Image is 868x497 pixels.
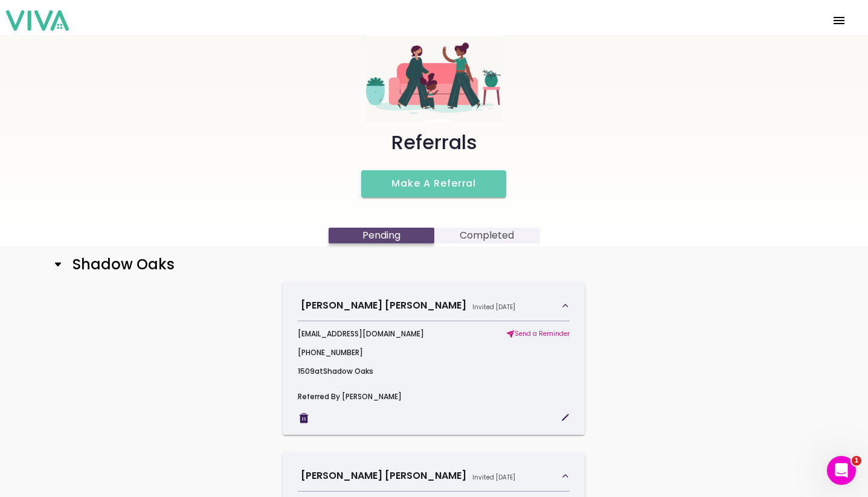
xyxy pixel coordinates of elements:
[298,329,424,339] a: [EMAIL_ADDRESS][DOMAIN_NAME]
[361,170,506,197] ion-button: Make a Referral
[434,228,540,243] p: Completed
[852,456,861,466] span: 1
[329,228,434,243] p: Pending
[360,173,507,187] a: Make a Referral
[472,473,515,482] ion-text: Invited [DATE]
[301,468,466,483] h3: [PERSON_NAME] [PERSON_NAME]
[515,329,570,338] ion-text: Send a Reminder
[301,298,466,313] h3: [PERSON_NAME] [PERSON_NAME]
[827,456,856,485] iframe: Intercom live chat
[298,391,402,402] ion-text: Referred By [PERSON_NAME]
[472,303,515,312] ion-text: Invited [DATE]
[298,366,373,376] ion-text: 1509 at Shadow Oaks
[63,256,175,274] h2: Shadow Oaks
[298,347,363,358] a: [PHONE_NUMBER]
